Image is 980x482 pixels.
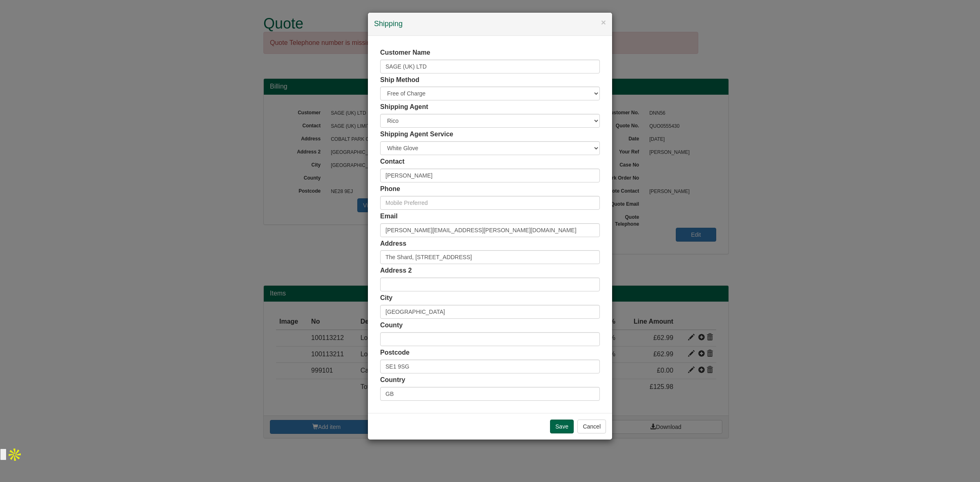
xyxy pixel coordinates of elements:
input: Save [550,420,574,433]
label: Country [380,375,405,385]
label: Address [380,239,406,249]
img: Apollo [7,446,23,463]
label: City [380,293,392,303]
button: × [601,18,606,27]
label: Customer Name [380,48,430,58]
label: Shipping Agent Service [380,130,453,139]
label: Email [380,212,398,221]
button: Cancel [577,420,606,433]
label: Ship Method [380,76,419,85]
label: Postcode [380,348,410,358]
label: Shipping Agent [380,102,428,112]
label: County [380,321,403,330]
label: Address 2 [380,266,412,275]
label: Contact [380,157,405,167]
label: Phone [380,184,400,194]
h4: Shipping [374,19,606,29]
input: Mobile Preferred [380,196,600,210]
